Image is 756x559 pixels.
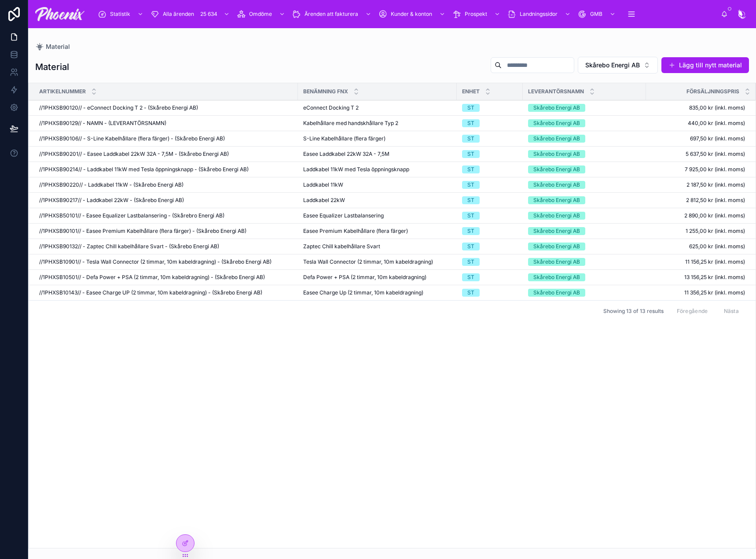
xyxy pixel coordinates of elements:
a: Skårebo Energi AB [528,181,641,189]
span: //1PHXSB50101// - Easee Equalizer Lastbalansering - (Skårebro Energi AB) [39,212,224,219]
span: Easee Premium Kabelhållare (flera färger) [303,228,408,235]
span: GMB [590,11,602,18]
a: 1 255,00 kr (inkl. moms) [646,228,745,235]
span: //1PHXSB90132// - Zaptec Chill kabelhållare Svart - (Skårebo Energi AB) [39,243,219,250]
a: Skårebo Energi AB [528,289,641,297]
span: Laddkabel 22kW [303,197,345,204]
span: //1PHXSB90101// - Easee Premium Kabelhållare (flera färger) - (Skårebo Energi AB) [39,228,246,235]
span: //1PHXSB10143// - Easee Charge UP (2 timmar, 10m kabeldragning) - (Skårebo Energi AB) [39,289,262,296]
a: Zaptec Chill kabelhållare Svart [303,243,451,250]
a: Omdöme [234,6,290,22]
div: ST [467,227,474,235]
div: ST [467,273,474,281]
a: Skårebo Energi AB [528,212,641,220]
a: Statistik [95,6,148,22]
span: //1PHXSB90220// - Laddkabel 11kW - (Skårebo Energi AB) [39,181,183,188]
span: 625,00 kr (inkl. moms) [646,243,745,250]
a: //1PHXSB10501// - Defa Power + PSA (2 timmar, 10m kabeldragning) - (Skårebo Energi AB) [39,274,293,281]
a: Alla ärenden25 634 [148,6,234,22]
a: Ärenden att fakturera [290,6,376,22]
a: Laddkabel 11kW [303,181,451,188]
span: Försäljningspris [686,88,739,95]
div: ST [467,196,474,204]
span: //1PHXSB10501// - Defa Power + PSA (2 timmar, 10m kabeldragning) - (Skårebo Energi AB) [39,274,265,281]
a: 2 890,00 kr (inkl. moms) [646,212,745,219]
span: Easee Equalizer Lastbalansering [303,212,384,219]
a: ST [462,273,517,281]
a: eConnect Docking T 2 [303,104,451,111]
div: Skårebo Energi AB [533,227,580,235]
span: Easee Charge Up (2 timmar, 10m kabeldragning) [303,289,423,296]
span: //1PHXSB90129// - NAMN - (LEVERANTÖRSNAMN) [39,120,166,127]
a: Easee Premium Kabelhållare (flera färger) [303,228,451,235]
div: ST [467,243,474,250]
a: Skårebo Energi AB [528,135,641,143]
img: App logo [35,7,84,21]
span: //1PHXSB90120// - eConnect Docking T 2 - (Skårebo Energi AB) [39,104,198,111]
a: Easee Charge Up (2 timmar, 10m kabeldragning) [303,289,451,296]
a: Skårebo Energi AB [528,243,641,250]
button: Select Button [578,57,658,74]
span: Benämning fnx [303,88,348,95]
a: ST [462,243,517,250]
a: ST [462,150,517,158]
a: Skårebo Energi AB [528,165,641,173]
div: ST [467,135,474,143]
a: //1PHXSB90220// - Laddkabel 11kW - (Skårebo Energi AB) [39,181,293,188]
a: //1PHXSB90217// - Laddkabel 22kW - (Skårebo Energi AB) [39,197,293,204]
a: ST [462,196,517,204]
a: Skårebo Energi AB [528,150,641,158]
span: Skårebo Energi AB [585,61,640,70]
a: //1PHXSB90120// - eConnect Docking T 2 - (Skårebo Energi AB) [39,104,293,111]
div: Skårebo Energi AB [533,243,580,250]
a: 440,00 kr (inkl. moms) [646,120,745,127]
a: Tesla Wall Connector (2 timmar, 10m kabeldragning) [303,258,451,265]
a: 11 356,25 kr (inkl. moms) [646,289,745,296]
a: Skårebo Energi AB [528,119,641,127]
div: ST [467,150,474,158]
a: Lägg till nytt material [661,57,749,73]
span: Kunder & konton [391,11,432,18]
a: 5 637,50 kr (inkl. moms) [646,151,745,158]
div: 25 634 [198,9,220,19]
a: ST [462,104,517,112]
div: Skårebo Energi AB [533,119,580,127]
span: Zaptec Chill kabelhållare Svart [303,243,380,250]
a: Skårebo Energi AB [528,227,641,235]
div: Skårebo Energi AB [533,104,580,112]
span: //1PHXSB10901// - Tesla Wall Connector (2 timmar, 10m kabeldragning) - (Skårebo Energi AB) [39,258,272,265]
span: //1PHXSB90106// - S-Line Kabelhållare (flera färger) - (Skårebo Energi AB) [39,135,225,142]
a: ST [462,135,517,143]
a: //1PHXSB10901// - Tesla Wall Connector (2 timmar, 10m kabeldragning) - (Skårebo Energi AB) [39,258,293,265]
span: 2 812,50 kr (inkl. moms) [646,197,745,204]
div: ST [467,104,474,112]
a: Kabelhållare med handskhållare Typ 2 [303,120,451,127]
span: Tesla Wall Connector (2 timmar, 10m kabeldragning) [303,258,433,265]
span: Defa Power + PSA (2 timmar, 10m kabeldragning) [303,274,426,281]
a: GMB [575,6,620,22]
div: Skårebo Energi AB [533,135,580,143]
a: Material [35,42,70,51]
div: ST [467,165,474,173]
span: //1PHXSB90217// - Laddkabel 22kW - (Skårebo Energi AB) [39,197,184,204]
span: 7 925,00 kr (inkl. moms) [646,166,745,173]
div: Skårebo Energi AB [533,273,580,281]
span: //1PHXSB90214// - Laddkabel 11kW med Tesla öppningsknapp - (Skårebo Energi AB) [39,166,249,173]
div: Skårebo Energi AB [533,258,580,266]
a: Laddkabel 11kW med Tesla öppningsknapp [303,166,451,173]
a: Prospekt [450,6,505,22]
span: Laddkabel 11kW [303,181,343,188]
span: Kabelhållare med handskhållare Typ 2 [303,120,398,127]
a: ST [462,227,517,235]
div: ST [467,289,474,297]
a: ST [462,212,517,220]
a: Skårebo Energi AB [528,196,641,204]
div: ST [467,212,474,220]
a: 13 156,25 kr (inkl. moms) [646,274,745,281]
div: scrollable content [92,4,721,24]
div: Skårebo Energi AB [533,196,580,204]
span: Landningssidor [520,11,558,18]
a: //1PHXSB90106// - S-Line Kabelhållare (flera färger) - (Skårebo Energi AB) [39,135,293,142]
